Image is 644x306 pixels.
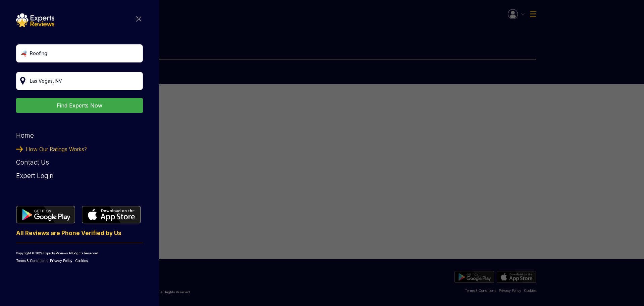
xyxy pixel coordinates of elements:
[26,142,87,156] span: How Our Ratings Works?
[16,206,75,223] img: categoryImgae
[16,146,23,151] img: categoryImgae
[16,13,54,27] img: categoryImgae
[136,16,141,21] img: categoryImgae
[82,206,141,223] img: categoryImgae
[16,169,143,183] div: Expert Login
[16,258,47,263] a: Terms & Conditions
[16,72,143,90] input: Your City
[50,258,72,263] a: Privacy Policy
[16,159,49,166] a: Contact Us
[16,230,143,243] p: All Reviews are Phone Verified by Us
[16,252,143,255] p: Copyright © 2024 Experts Reviews All Rights Reserved.
[75,258,88,263] a: Cookies
[16,132,34,139] a: Home
[16,44,143,62] input: Search Category
[16,98,143,113] button: Find Experts Now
